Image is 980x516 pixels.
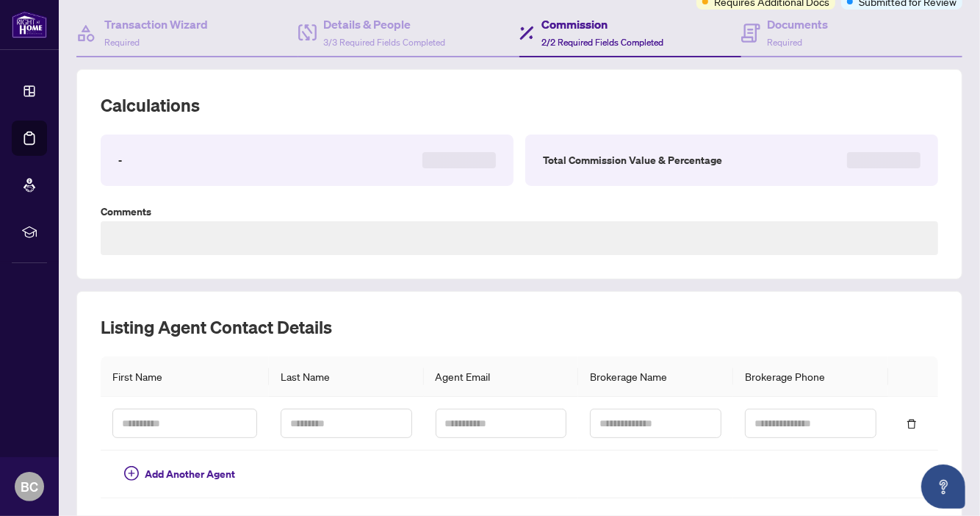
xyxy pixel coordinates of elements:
[269,356,424,397] th: Last Name
[733,356,888,397] th: Brokerage Phone
[21,476,38,497] span: BC
[112,462,247,486] button: Add Another Agent
[768,37,803,48] span: Required
[921,465,965,509] button: Open asap
[424,356,579,397] th: Agent Email
[12,11,47,38] img: logo
[124,466,139,481] span: plus-circle
[145,466,235,482] span: Add Another Agent
[324,37,446,48] span: 3/3 Required Fields Completed
[101,93,938,117] h2: Calculations
[104,37,140,48] span: Required
[541,37,663,48] span: 2/2 Required Fields Completed
[101,356,269,397] th: First Name
[104,15,208,33] h4: Transaction Wizard
[541,15,663,33] h4: Commission
[907,419,917,429] span: delete
[101,315,938,339] h2: Listing Agent Contact Details
[324,15,446,33] h4: Details & People
[543,152,722,168] label: Total Commission Value & Percentage
[768,15,829,33] h4: Documents
[578,356,733,397] th: Brokerage Name
[118,152,122,168] label: -
[101,204,938,220] label: Comments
